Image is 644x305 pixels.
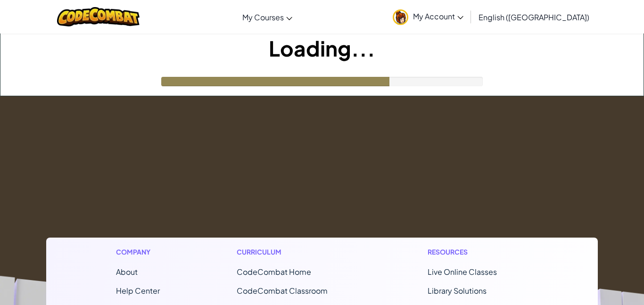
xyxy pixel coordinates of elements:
[237,247,351,257] h1: Curriculum
[388,2,468,32] a: My Account
[428,267,497,277] a: Live Online Classes
[116,247,160,257] h1: Company
[413,11,463,21] span: My Account
[428,247,528,257] h1: Resources
[116,286,160,296] a: Help Center
[116,267,138,277] a: About
[237,267,311,277] span: CodeCombat Home
[479,12,589,22] span: English ([GEOGRAPHIC_DATA])
[57,7,140,26] img: CodeCombat logo
[393,9,408,25] img: avatar
[237,286,328,296] a: CodeCombat Classroom
[428,286,487,296] a: Library Solutions
[474,4,594,30] a: English ([GEOGRAPHIC_DATA])
[242,12,284,22] span: My Courses
[0,33,644,63] h1: Loading...
[238,4,297,30] a: My Courses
